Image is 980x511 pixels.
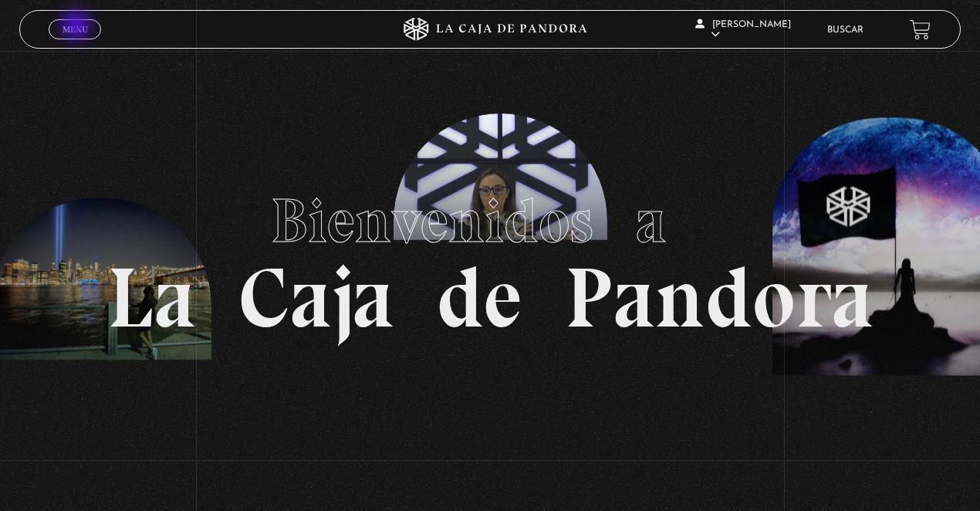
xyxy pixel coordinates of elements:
[107,171,874,340] h1: La Caja de Pandora
[695,20,791,39] span: [PERSON_NAME]
[271,184,709,258] span: Bienvenidos a
[63,25,88,34] span: Menu
[910,19,931,40] a: View your shopping cart
[827,25,863,35] a: Buscar
[57,38,93,49] span: Cerrar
